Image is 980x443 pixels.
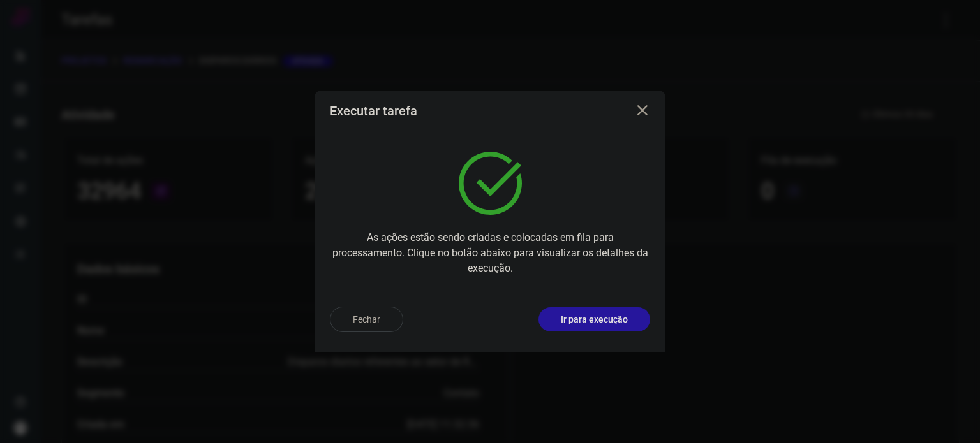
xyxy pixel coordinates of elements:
[330,103,417,119] h3: Executar tarefa
[561,313,628,326] p: Ir para execução
[330,307,403,332] button: Fechar
[330,230,650,276] p: As ações estão sendo criadas e colocadas em fila para processamento. Clique no botão abaixo para ...
[538,307,650,331] button: Ir para execução
[459,152,522,215] img: verified.svg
